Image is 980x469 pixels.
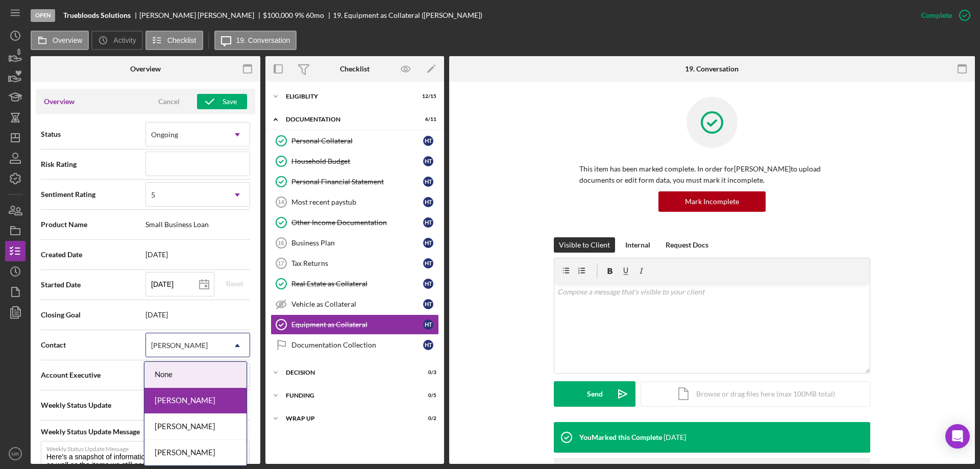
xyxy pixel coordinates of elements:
[41,400,145,410] span: Weekly Status Update
[418,116,436,122] div: 6 / 11
[291,178,423,186] div: Personal Financial Statement
[271,294,439,314] a: Vehicle as CollateralHT
[340,65,370,73] div: Checklist
[41,219,145,230] span: Product Name
[664,433,686,441] time: 2025-09-29 16:45
[263,11,293,19] span: $100,000
[12,451,19,457] text: MR
[286,93,411,100] div: Eligiblity
[139,11,263,19] div: [PERSON_NAME] [PERSON_NAME]
[423,238,433,248] div: H T
[423,217,433,228] div: H T
[31,9,55,22] div: Open
[41,427,250,437] span: Weekly Status Update Message
[91,31,142,50] button: Activity
[44,96,75,107] h3: Overview
[660,237,714,253] button: Request Docs
[271,233,439,253] a: 16Business PlanHT
[418,93,436,100] div: 12 / 15
[418,392,436,399] div: 0 / 5
[291,300,423,308] div: Vehicle as Collateral
[271,171,439,192] a: Personal Financial StatementHT
[41,189,145,200] span: Sentiment Rating
[423,156,433,166] div: H T
[214,31,297,50] button: 19. Conversation
[579,163,845,186] p: This item has been marked complete. In order for [PERSON_NAME] to upload documents or edit form d...
[423,299,433,309] div: H T
[143,94,194,109] button: Cancel
[286,369,411,376] div: Decision
[423,340,433,350] div: H T
[271,253,439,274] a: 17Tax ReturnsHT
[658,191,766,212] button: Mark Incomplete
[666,237,708,253] div: Request Docs
[418,415,436,422] div: 0 / 2
[554,237,615,253] button: Visible to Client
[291,280,423,288] div: Real Estate as Collateral
[41,370,145,380] span: Account Executive
[685,65,739,73] div: 19. Conversation
[151,191,155,199] div: 5
[145,220,250,229] span: Small Business Loan
[423,197,433,207] div: H T
[278,240,284,246] tspan: 16
[295,11,304,19] div: 9 %
[291,157,423,165] div: Household Budget
[130,65,161,73] div: Overview
[271,192,439,212] a: 14Most recent paystubHT
[41,129,145,139] span: Status
[223,94,237,109] div: Save
[620,237,655,253] button: Internal
[423,258,433,268] div: H T
[579,433,662,441] div: You Marked this Complete
[945,424,970,449] div: Open Intercom Messenger
[306,11,324,19] div: 60 mo
[271,335,439,355] a: Documentation CollectionHT
[41,159,145,169] span: Risk Rating
[333,11,482,19] div: 19. Equipment as Collateral ([PERSON_NAME])
[423,136,433,146] div: H T
[167,36,197,44] label: Checklist
[158,94,180,109] div: Cancel
[5,443,26,464] button: MR
[554,381,635,407] button: Send
[145,311,250,319] span: [DATE]
[911,5,975,26] button: Complete
[144,362,247,388] div: None
[423,319,433,330] div: H T
[145,251,250,259] span: [DATE]
[151,131,178,139] div: Ongoing
[625,237,650,253] div: Internal
[41,340,145,350] span: Contact
[144,440,247,466] div: [PERSON_NAME]
[587,381,603,407] div: Send
[921,5,952,26] div: Complete
[113,36,136,44] label: Activity
[271,151,439,171] a: Household BudgetHT
[271,212,439,233] a: Other Income DocumentationHT
[219,276,250,291] button: Reset
[271,274,439,294] a: Real Estate as CollateralHT
[286,415,411,422] div: Wrap up
[559,237,610,253] div: Visible to Client
[145,31,203,50] button: Checklist
[423,177,433,187] div: H T
[278,260,284,266] tspan: 17
[226,276,243,291] div: Reset
[418,369,436,376] div: 0 / 3
[41,250,145,260] span: Created Date
[286,116,411,122] div: Documentation
[144,414,247,440] div: [PERSON_NAME]
[271,314,439,335] a: Equipment as CollateralHT
[46,441,250,453] label: Weekly Status Update Message
[291,218,423,227] div: Other Income Documentation
[286,392,411,399] div: Funding
[278,199,284,205] tspan: 14
[685,191,739,212] div: Mark Incomplete
[41,310,145,320] span: Closing Goal
[151,341,208,350] div: [PERSON_NAME]
[31,31,89,50] button: Overview
[291,259,423,267] div: Tax Returns
[236,36,290,44] label: 19. Conversation
[291,320,423,329] div: Equipment as Collateral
